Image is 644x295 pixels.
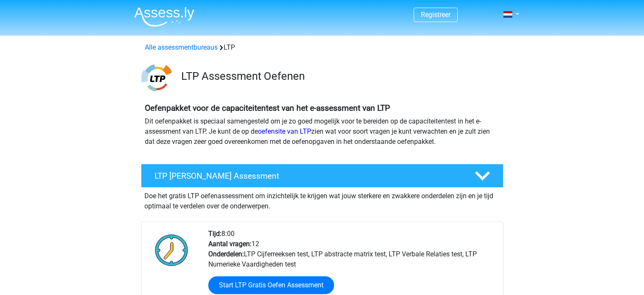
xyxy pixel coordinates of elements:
[258,127,311,135] a: oefensite van LTP
[208,250,244,258] b: Onderdelen:
[150,229,193,271] img: Klok
[134,7,194,27] img: Assessly
[141,188,503,211] div: Doe het gratis LTP oefenassessment om inzichtelijk te krijgen wat jouw sterkere en zwakkere onder...
[421,11,451,19] a: Registreer
[208,230,221,238] b: Tijd:
[208,240,252,248] b: Aantal vragen:
[155,171,461,181] h4: LTP [PERSON_NAME] Assessment
[141,63,171,93] img: ltp.png
[138,164,507,188] a: LTP [PERSON_NAME] Assessment
[141,42,503,53] div: LTP
[145,103,390,113] b: Oefenpakket voor de capaciteitentest van het e-assessment van LTP
[145,43,218,51] a: Alle assessmentbureaus
[145,116,500,147] p: Dit oefenpakket is speciaal samengesteld om je zo goed mogelijk voor te bereiden op de capaciteit...
[208,276,334,294] a: Start LTP Gratis Oefen Assessment
[181,70,497,83] h3: LTP Assessment Oefenen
